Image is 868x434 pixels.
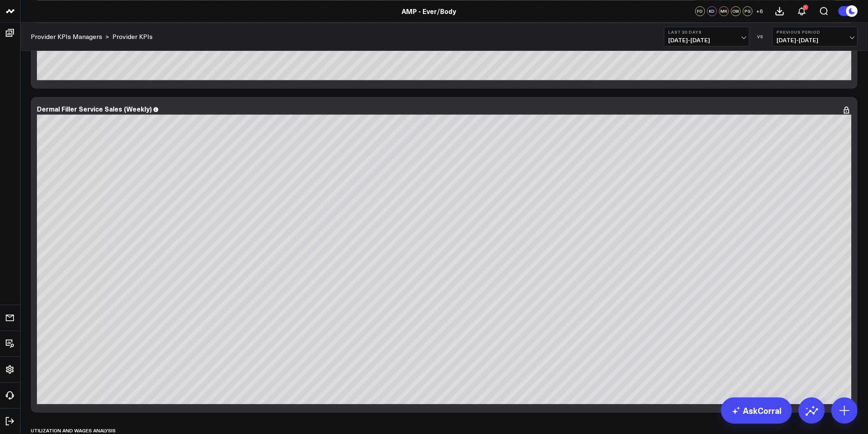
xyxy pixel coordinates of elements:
button: Last 30 Days[DATE]-[DATE] [664,27,749,46]
b: Previous Period [777,30,853,34]
div: > [31,32,109,41]
div: Dermal Filler Service Sales (Weekly) [37,104,152,113]
div: CW [731,6,741,16]
b: Last 30 Days [669,30,745,34]
div: FD [695,6,705,16]
button: Previous Period[DATE]-[DATE] [772,27,858,46]
a: AMP - Ever/Body [402,7,456,16]
div: VS [754,34,768,39]
a: Provider KPIs [112,32,153,41]
div: 1 [803,5,809,10]
div: KD [707,6,717,16]
a: AskCorral [721,397,792,424]
div: MR [719,6,729,16]
span: [DATE] - [DATE] [669,37,745,43]
span: + 6 [756,8,763,14]
span: [DATE] - [DATE] [777,37,853,43]
div: PG [743,6,753,16]
a: Provider KPIs Managers [31,32,102,41]
button: +6 [755,6,765,16]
